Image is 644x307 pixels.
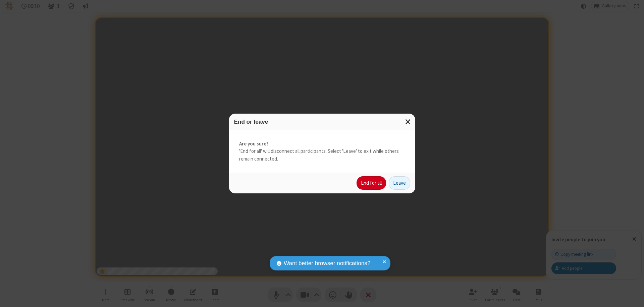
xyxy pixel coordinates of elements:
div: 'End for all' will disconnect all participants. Select 'Leave' to exit while others remain connec... [229,130,415,173]
span: Want better browser notifications? [284,259,370,268]
h3: End or leave [234,119,410,125]
button: Close modal [401,114,415,130]
strong: Are you sure? [239,140,405,148]
button: End for all [357,176,386,190]
button: Leave [389,176,410,190]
